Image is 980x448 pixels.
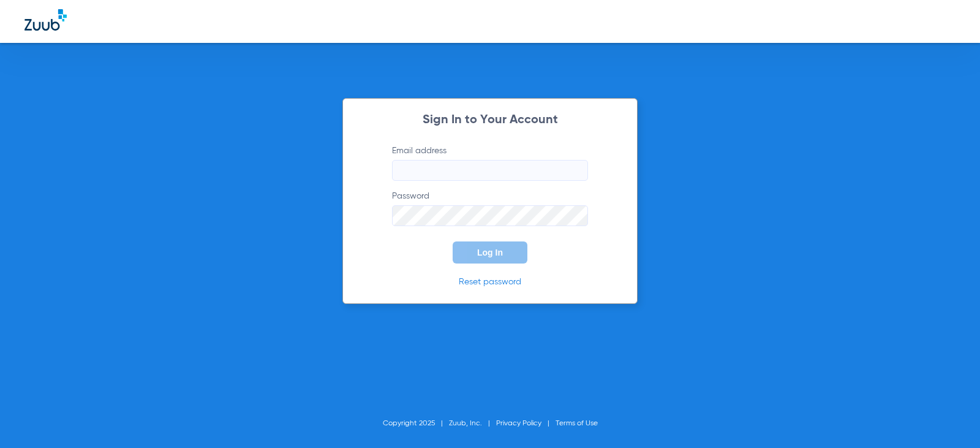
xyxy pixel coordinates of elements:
[556,420,598,427] a: Terms of Use
[374,114,606,126] h2: Sign In to Your Account
[392,205,588,226] input: Password
[392,145,588,181] label: Email address
[383,417,449,430] li: Copyright 2025
[392,160,588,181] input: Email address
[392,190,588,226] label: Password
[477,248,503,257] span: Log In
[496,420,541,427] a: Privacy Policy
[453,241,527,264] button: Log In
[449,417,496,430] li: Zuub, Inc.
[459,278,521,286] a: Reset password
[24,9,67,31] img: Zuub Logo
